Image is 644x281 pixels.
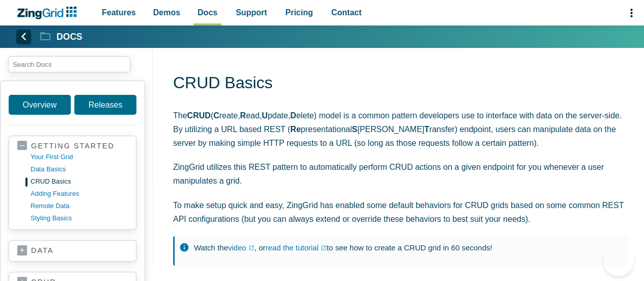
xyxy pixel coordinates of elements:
[16,7,82,19] a: ZingChart Logo. Click to return to the homepage
[425,125,430,134] strong: T
[603,245,634,276] iframe: Toggle Customer Support
[173,160,628,188] p: ZingGrid utilizes this REST pattern to automatically perform CRUD actions on a given endpoint for...
[9,95,71,115] a: Overview
[213,111,219,120] strong: C
[262,111,268,120] strong: U
[173,198,628,226] p: To make setup quick and easy, ZingGrid has enabled some default behaviors for CRUD grids based on...
[31,151,128,163] a: your first grid
[194,241,618,254] p: Watch the , or to see how to create a CRUD grid in 60 seconds!
[31,212,128,224] a: styling basics
[17,141,128,151] a: getting started
[74,95,136,115] a: Releases
[31,200,128,212] a: remote data
[331,6,362,19] span: Contact
[31,188,128,200] a: adding features
[198,6,217,19] span: Docs
[236,6,267,19] span: Support
[40,31,82,43] a: Docs
[187,111,211,120] strong: CRUD
[286,6,313,19] span: Pricing
[173,72,628,95] h1: CRUD Basics
[31,175,128,188] a: CRUD basics
[352,125,357,134] strong: S
[240,111,246,120] strong: R
[153,6,180,19] span: Demos
[31,163,128,175] a: data basics
[290,111,296,120] strong: D
[266,241,327,254] a: read the tutorial
[290,125,300,134] strong: Re
[57,33,82,42] strong: Docs
[102,6,136,19] span: Features
[228,241,255,254] a: video
[8,56,130,72] input: Search Docs
[17,246,128,256] a: data
[173,109,628,150] p: The ( reate, ead, pdate, elete) model is a common pattern developers use to interface with data o...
